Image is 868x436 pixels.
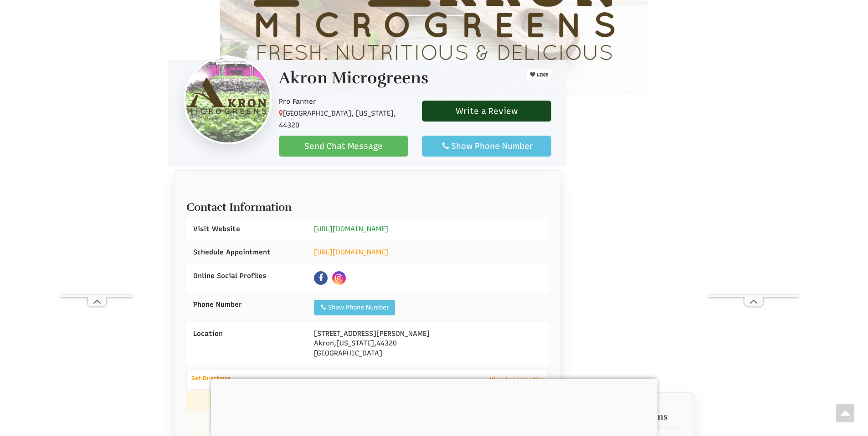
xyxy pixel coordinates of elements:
[279,97,316,106] span: Pro Farmer
[186,197,549,213] h2: Contact Information
[422,101,551,122] a: Write a Review
[535,72,548,78] span: LIKE
[186,264,307,288] div: Online Social Profiles
[186,322,307,345] div: Location
[314,339,334,347] span: Akron
[61,22,134,295] iframe: Advertisement
[314,225,388,233] a: [URL][DOMAIN_NAME]
[314,248,388,256] a: [URL][DOMAIN_NAME]
[527,69,551,81] button: LIKE
[279,136,408,157] a: Send Chat Message
[279,109,396,129] span: [GEOGRAPHIC_DATA], [US_STATE], 44320
[211,379,657,434] iframe: Advertisement
[430,141,544,152] div: Show Phone Number
[186,218,307,241] div: Visit Website
[314,271,328,285] a: Facebook Click
[320,303,389,312] div: Show Phone Number
[708,22,799,295] iframe: Advertisement
[307,322,549,365] div: , , [GEOGRAPHIC_DATA]
[332,271,346,285] a: Instagram Click
[314,330,430,338] span: [STREET_ADDRESS][PERSON_NAME]
[485,373,548,386] a: View On Larger Map
[574,115,694,388] iframe: Advertisement
[187,373,235,384] a: Get Directions
[186,241,307,264] div: Schedule Appointment
[184,56,272,144] img: Contact Akron Microgreens
[279,69,428,87] h1: Akron Microgreens
[336,339,374,347] span: [US_STATE]
[376,339,397,347] span: 44320
[186,293,307,316] div: Phone Number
